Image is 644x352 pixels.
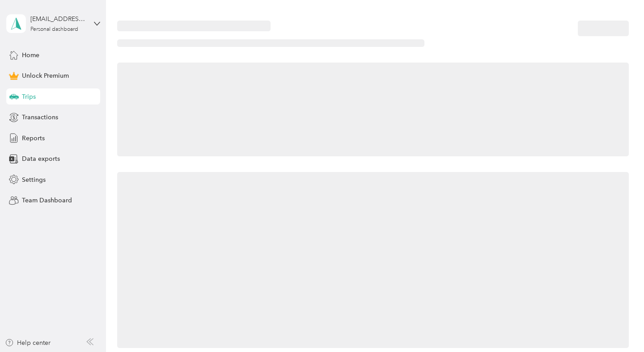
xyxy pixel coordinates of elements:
[22,113,58,122] span: Transactions
[22,154,60,163] span: Data exports
[30,27,78,32] div: Personal dashboard
[594,302,644,352] iframe: Everlance-gr Chat Button Frame
[5,338,51,348] button: Help center
[22,92,36,101] span: Trips
[22,134,45,143] span: Reports
[22,175,46,184] span: Settings
[30,14,86,24] div: [EMAIL_ADDRESS][DOMAIN_NAME]
[22,71,69,80] span: Unlock Premium
[22,50,39,60] span: Home
[22,196,72,205] span: Team Dashboard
